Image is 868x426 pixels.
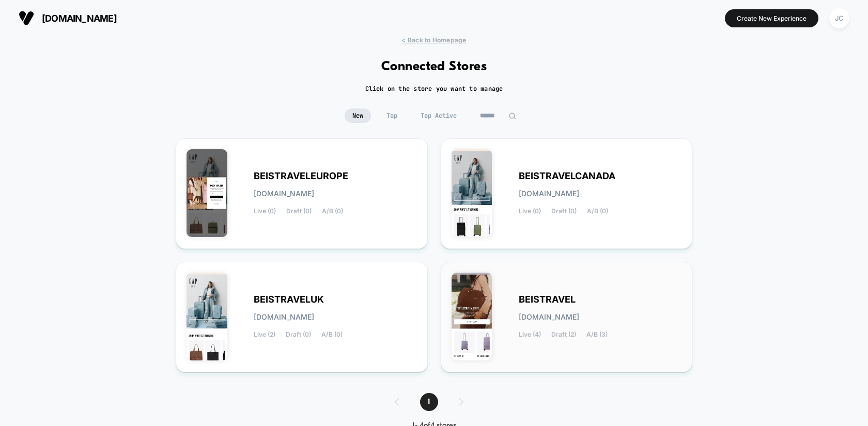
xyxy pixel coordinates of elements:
[19,10,34,26] img: Visually logo
[829,8,849,28] div: JC
[519,172,615,180] span: BEISTRAVELCANADA
[551,331,576,338] span: Draft (2)
[254,208,276,215] span: Live (0)
[587,208,608,215] span: A/B (0)
[187,149,227,237] img: BEISTRAVELEUROPE
[401,36,466,44] span: < Back to Homepage
[322,208,343,215] span: A/B (0)
[254,190,314,197] span: [DOMAIN_NAME]
[551,208,577,215] span: Draft (0)
[725,9,818,27] button: Create New Experience
[420,393,438,411] span: 1
[321,331,343,338] span: A/B (0)
[379,108,405,123] span: Top
[826,8,853,29] button: JC
[519,190,579,197] span: [DOMAIN_NAME]
[365,85,503,93] h2: Click on the store you want to manage
[254,313,314,321] span: [DOMAIN_NAME]
[452,149,492,237] img: BEISTRAVELCANADA
[42,13,117,24] span: [DOMAIN_NAME]
[345,108,371,123] span: New
[452,273,492,360] img: BEISTRAVEL
[508,112,516,120] img: edit
[286,208,312,215] span: Draft (0)
[254,172,348,180] span: BEISTRAVELEUROPE
[519,331,541,338] span: Live (4)
[519,313,579,321] span: [DOMAIN_NAME]
[187,273,227,360] img: BEISTRAVELUK
[286,331,311,338] span: Draft (0)
[254,331,275,338] span: Live (2)
[519,208,541,215] span: Live (0)
[16,10,120,26] button: [DOMAIN_NAME]
[254,296,324,303] span: BEISTRAVELUK
[381,59,487,74] h1: Connected Stores
[413,108,464,123] span: Top Active
[586,331,608,338] span: A/B (3)
[519,296,576,303] span: BEISTRAVEL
